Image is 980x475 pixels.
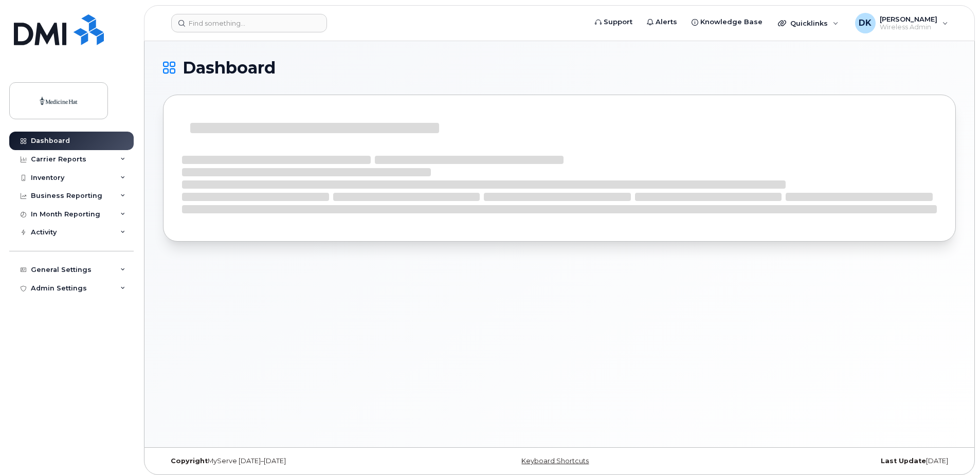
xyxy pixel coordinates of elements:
strong: Last Update [881,457,926,465]
div: MyServe [DATE]–[DATE] [163,457,427,465]
span: Dashboard [183,60,276,76]
a: Keyboard Shortcuts [521,457,589,465]
div: [DATE] [692,457,956,465]
strong: Copyright [171,457,208,465]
